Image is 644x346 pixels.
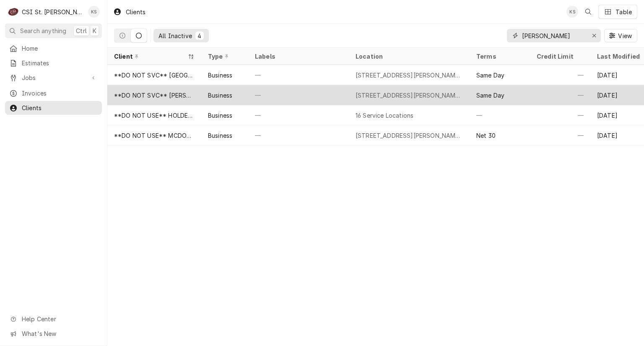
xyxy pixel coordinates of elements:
a: Go to Help Center [5,312,102,326]
div: — [470,105,530,125]
a: Invoices [5,86,102,100]
button: Erase input [587,29,601,42]
button: Search anythingCtrlK [5,23,102,38]
div: Same Day [476,91,504,100]
a: Clients [5,101,102,115]
input: Keyword search [522,29,585,42]
span: What's New [22,329,97,338]
div: Credit Limit [537,52,582,61]
span: Invoices [22,89,98,98]
div: Business [208,91,232,100]
div: Business [208,111,232,120]
div: Kris Swearingen's Avatar [566,6,578,18]
button: Open search [582,5,595,18]
div: — [530,125,590,145]
div: — [248,65,349,85]
span: Help Center [22,315,97,323]
div: 4 [197,31,202,40]
div: — [248,85,349,105]
span: Estimates [22,59,98,67]
div: All Inactive [158,31,192,40]
div: Labels [255,52,342,61]
div: CSI St. Louis's Avatar [8,6,19,18]
span: Home [22,44,98,53]
div: 16 Service Locations [356,111,413,120]
div: **DO NOT SVC** [PERSON_NAME] [PERSON_NAME] MASONIC [114,91,195,100]
div: [STREET_ADDRESS][PERSON_NAME] Attn: Accounts Payable, [PERSON_NAME][GEOGRAPHIC_DATA][PERSON_NAME] [356,91,463,100]
span: Ctrl [76,26,87,35]
span: View [616,31,634,40]
a: Home [5,41,102,55]
div: — [530,85,590,105]
div: Last Modified [597,52,642,61]
div: Table [615,8,632,16]
div: **DO NOT USE** HOLDER GROUP [114,111,195,120]
div: Kris Swearingen's Avatar [88,6,100,18]
a: Go to What's New [5,327,102,341]
div: Location [356,52,463,61]
div: — [530,105,590,125]
span: Search anything [20,26,66,35]
div: Type [208,52,240,61]
div: Net 30 [476,131,496,140]
span: Clients [22,103,98,112]
button: View [604,29,637,42]
div: KS [88,6,100,18]
div: Business [208,131,232,140]
span: K [93,26,96,35]
div: — [248,125,349,145]
div: **DO NOT USE** MCDONALDS (4) [114,131,195,140]
span: Jobs [22,73,85,82]
div: KS [566,6,578,18]
div: — [530,65,590,85]
div: **DO NOT SVC** [GEOGRAPHIC_DATA] [114,71,195,80]
div: — [248,105,349,125]
a: Go to Jobs [5,71,102,85]
a: Estimates [5,56,102,70]
div: CSI St. [PERSON_NAME] [22,8,83,16]
div: Terms [476,52,522,61]
div: [STREET_ADDRESS][PERSON_NAME][PERSON_NAME][PERSON_NAME] [356,71,463,80]
div: Same Day [476,71,504,80]
div: C [8,6,19,18]
div: [STREET_ADDRESS][PERSON_NAME][PERSON_NAME] [356,131,463,140]
div: Business [208,71,232,80]
div: Client [114,52,186,61]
